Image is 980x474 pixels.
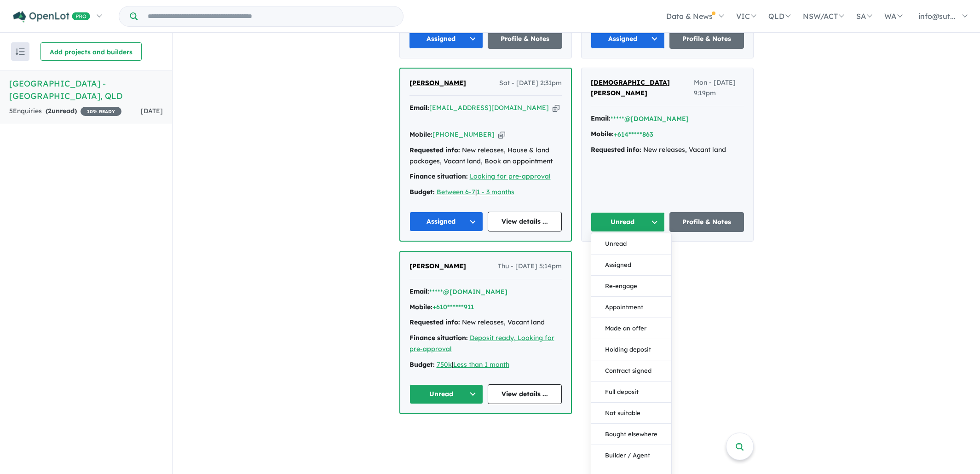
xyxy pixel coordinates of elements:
strong: ( unread) [46,107,77,115]
a: 1 - 3 months [477,188,514,196]
button: Copy [498,130,505,139]
strong: Requested info: [591,145,641,154]
span: info@sut... [918,12,956,21]
div: | [409,359,562,370]
strong: Requested info: [409,146,460,154]
button: Appointment [591,297,671,318]
strong: Budget: [409,360,435,369]
strong: Mobile: [409,303,432,311]
span: [PERSON_NAME] [409,79,466,87]
input: Try estate name, suburb, builder or developer [139,6,401,26]
button: Contract signed [591,360,671,382]
div: New releases, Vacant land [591,145,744,156]
button: Bought elsewhere [591,424,671,445]
button: Re-engage [591,276,671,297]
div: New releases, Vacant land [409,317,562,328]
strong: Budget: [409,188,435,196]
button: Unread [591,233,671,254]
button: Assigned [591,254,671,276]
a: Deposit ready, Looking for pre-approval [409,334,554,353]
strong: Mobile: [409,130,432,139]
button: Assigned [591,29,665,49]
button: Builder / Agent [591,445,671,466]
a: [DEMOGRAPHIC_DATA][PERSON_NAME] [591,77,694,99]
strong: Requested info: [409,318,460,326]
a: View details ... [488,212,562,231]
a: Between 6-7 [437,188,475,196]
span: 10 % READY [81,107,121,116]
span: Thu - [DATE] 5:14pm [498,261,562,272]
a: [PERSON_NAME] [409,78,466,89]
a: [PHONE_NUMBER] [432,130,495,139]
span: [DATE] [141,107,163,115]
a: [EMAIL_ADDRESS][DOMAIN_NAME] [429,104,549,112]
button: Assigned [409,29,484,49]
span: [PERSON_NAME] [409,262,466,270]
div: | [409,187,562,198]
span: 2 [48,107,52,115]
span: Sat - [DATE] 2:31pm [499,78,562,89]
strong: Mobile: [591,130,614,138]
a: Profile & Notes [669,29,744,49]
strong: Finance situation: [409,334,468,342]
a: Profile & Notes [488,29,562,49]
a: Less than 1 month [453,360,509,369]
span: Mon - [DATE] 9:19pm [694,77,744,99]
a: View details ... [488,384,562,404]
h5: [GEOGRAPHIC_DATA] - [GEOGRAPHIC_DATA] , QLD [9,77,163,102]
button: Add projects and builders [40,42,142,61]
a: Profile & Notes [669,212,744,232]
div: 5 Enquir ies [9,106,121,117]
div: New releases, House & land packages, Vacant land, Book an appointment [409,145,562,167]
button: Unread [591,212,665,232]
img: Openlot PRO Logo White [13,11,90,23]
button: Full deposit [591,382,671,403]
strong: Email: [591,114,611,122]
img: sort.svg [16,48,25,55]
strong: Finance situation: [409,172,468,180]
a: 750k [437,360,452,369]
button: Copy [553,103,559,113]
button: Unread [409,384,484,404]
span: [DEMOGRAPHIC_DATA][PERSON_NAME] [591,78,670,98]
a: [PERSON_NAME] [409,261,466,272]
button: Made an offer [591,318,671,339]
button: Not suitable [591,403,671,424]
strong: Email: [409,104,429,112]
button: Assigned [409,212,484,231]
button: Holding deposit [591,339,671,360]
a: Looking for pre-approval [470,172,551,180]
strong: Email: [409,287,429,295]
